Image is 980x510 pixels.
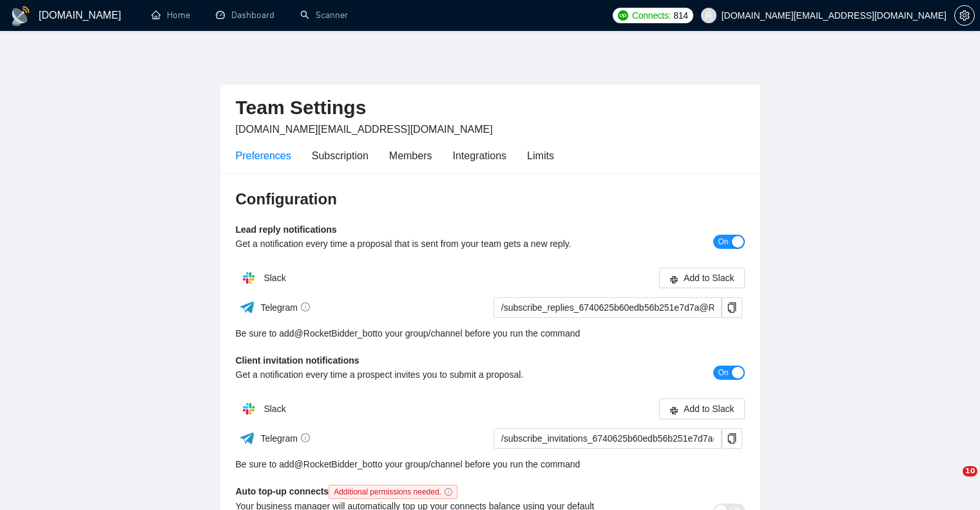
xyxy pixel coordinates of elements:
span: Telegram [260,433,310,444]
span: Telegram [260,302,310,313]
span: user [704,11,713,20]
span: [DOMAIN_NAME][EMAIL_ADDRESS][DOMAIN_NAME] [236,124,493,135]
span: copy [722,433,742,444]
b: Auto top-up connects [236,486,463,496]
span: slack [669,406,678,415]
button: copy [722,297,742,318]
div: Preferences [236,148,291,164]
div: Subscription [312,148,369,164]
span: On [718,235,728,249]
span: info-circle [301,302,310,311]
span: info-circle [301,433,310,442]
div: Be sure to add to your group/channel before you run the command [236,326,745,340]
span: 10 [963,466,977,476]
a: setting [954,10,975,21]
div: Get a notification every time a proposal that is sent from your team gets a new reply. [236,237,618,251]
div: Be sure to add to your group/channel before you run the command [236,457,745,471]
span: slack [669,275,678,284]
span: On [718,366,728,380]
img: hpQkSZIkSZIkSZIkSZIkSZIkSZIkSZIkSZIkSZIkSZIkSZIkSZIkSZIkSZIkSZIkSZIkSZIkSZIkSZIkSZIkSZIkSZIkSZIkS... [236,396,262,422]
span: Add to Slack [684,271,735,285]
span: setting [955,10,974,21]
button: setting [954,5,975,26]
div: Get a notification every time a prospect invites you to submit a proposal. [236,368,618,382]
span: copy [722,302,742,313]
span: Slack [264,404,285,414]
span: Connects: [632,8,671,23]
a: @RocketBidder_bot [294,457,376,471]
span: Slack [264,273,285,283]
span: Additional permissions needed. [329,485,457,499]
div: Integrations [453,148,507,164]
img: hpQkSZIkSZIkSZIkSZIkSZIkSZIkSZIkSZIkSZIkSZIkSZIkSZIkSZIkSZIkSZIkSZIkSZIkSZIkSZIkSZIkSZIkSZIkSZIkS... [236,265,262,291]
a: searchScanner [300,10,348,21]
a: homeHome [151,10,190,21]
img: upwork-logo.png [618,10,628,21]
b: Client invitation notifications [236,355,360,366]
img: ww3wtPAAAAAElFTkSuQmCC [239,430,255,446]
a: @RocketBidder_bot [294,326,376,340]
span: 814 [673,8,687,23]
span: info-circle [445,488,452,496]
h3: Configuration [236,189,745,210]
button: copy [722,428,742,449]
img: ww3wtPAAAAAElFTkSuQmCC [239,299,255,315]
h2: Team Settings [236,95,745,121]
div: Members [389,148,432,164]
button: slackAdd to Slack [659,268,745,288]
iframe: Intercom live chat [936,466,967,497]
img: logo [10,6,31,26]
b: Lead reply notifications [236,224,337,235]
button: slackAdd to Slack [659,398,745,419]
div: Limits [527,148,554,164]
a: dashboardDashboard [216,10,274,21]
span: Add to Slack [684,402,735,416]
